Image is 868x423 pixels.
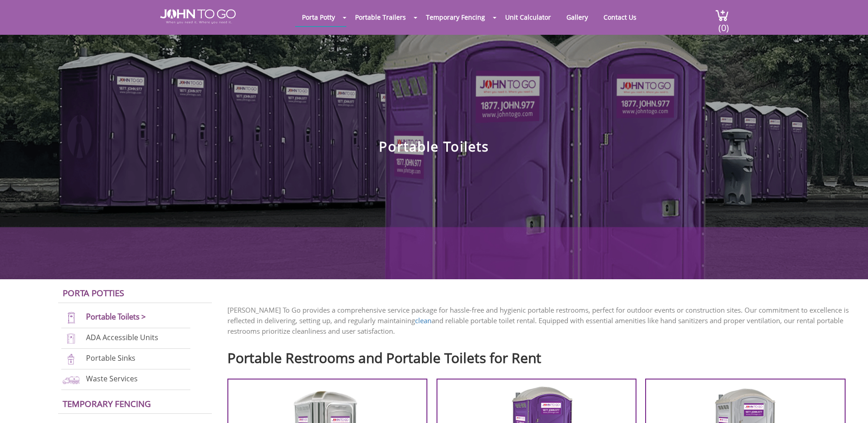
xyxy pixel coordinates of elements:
span: (0) [718,14,729,34]
p: [PERSON_NAME] To Go provides a comprehensive service package for hassle-free and hygienic portabl... [227,305,854,336]
a: Temporary Fencing [63,398,151,409]
img: waste-services-new.png [61,374,81,386]
a: Portable Toilets > [86,311,146,322]
a: Waste Services [86,374,138,384]
img: portable-sinks-new.png [61,353,81,365]
a: Gallery [560,8,595,26]
a: Porta Potty [295,8,342,26]
a: Portable Sinks [86,353,135,363]
img: portable-toilets-new.png [61,312,81,324]
img: ADA-units-new.png [61,332,81,345]
a: clean [415,316,431,325]
a: Portable Trailers [348,8,413,26]
a: Porta Potties [63,287,124,298]
h2: Portable Restrooms and Portable Toilets for Rent [227,346,854,365]
img: JOHN to go [160,9,236,24]
a: ADA Accessible Units [86,332,158,342]
a: Contact Us [597,8,643,26]
a: Temporary Fencing [419,8,492,26]
a: Unit Calculator [498,8,558,26]
img: cart a [715,9,729,22]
